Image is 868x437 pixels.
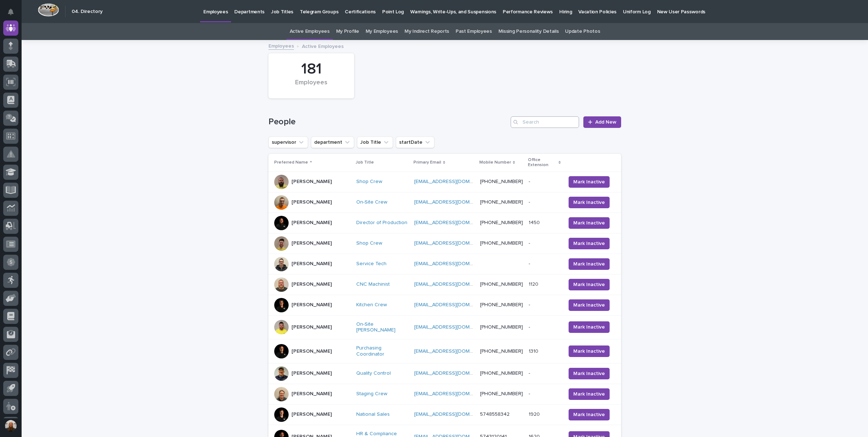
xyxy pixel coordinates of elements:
button: Mark Inactive [569,409,610,420]
tr: [PERSON_NAME]Shop Crew [EMAIL_ADDRESS][DOMAIN_NAME] [PHONE_NUMBER]-- Mark Inactive [268,233,621,254]
tr: [PERSON_NAME]CNC Machinist [EMAIL_ADDRESS][DOMAIN_NAME] [PHONE_NUMBER]11201120 Mark Inactive [268,274,621,295]
p: - [529,323,532,330]
p: [PERSON_NAME] [291,199,332,205]
p: [PERSON_NAME] [291,240,332,246]
span: Mark Inactive [573,324,605,331]
a: Shop Crew [356,240,382,246]
a: [EMAIL_ADDRESS][DOMAIN_NAME] [414,261,496,266]
p: Preferred Name [274,159,308,166]
a: [EMAIL_ADDRESS][DOMAIN_NAME] [414,282,496,287]
img: Workspace Logo [38,3,59,17]
a: [EMAIL_ADDRESS][DOMAIN_NAME] [414,179,496,184]
p: Primary Email [413,159,441,166]
p: - [529,198,532,205]
span: Mark Inactive [573,240,605,247]
a: Past Employees [456,23,492,40]
tr: [PERSON_NAME]Staging Crew [EMAIL_ADDRESS][DOMAIN_NAME] [PHONE_NUMBER]-- Mark Inactive [268,384,621,404]
p: - [529,389,532,397]
p: Job Title [356,159,374,166]
tr: [PERSON_NAME]Kitchen Crew [EMAIL_ADDRESS][DOMAIN_NAME] [PHONE_NUMBER]-- Mark Inactive [268,295,621,315]
button: Mark Inactive [569,197,610,208]
a: On-Site [PERSON_NAME] [356,321,408,334]
p: Active Employees [302,42,344,50]
h2: 04. Directory [72,9,103,15]
span: Mark Inactive [573,219,605,227]
a: Active Employees [290,23,330,40]
a: My Indirect Reports [404,23,449,40]
span: Mark Inactive [573,178,605,186]
tr: [PERSON_NAME]On-Site [PERSON_NAME] [EMAIL_ADDRESS][DOMAIN_NAME] [PHONE_NUMBER]-- Mark Inactive [268,315,621,339]
a: 5748558342 [480,412,510,417]
tr: [PERSON_NAME]Shop Crew [EMAIL_ADDRESS][DOMAIN_NAME] [PHONE_NUMBER]-- Mark Inactive [268,171,621,192]
a: [PHONE_NUMBER] [480,200,523,205]
span: Add New [595,120,616,125]
a: My Employees [366,23,398,40]
p: [PERSON_NAME] [291,370,332,376]
p: 1120 [529,280,540,287]
button: Notifications [3,4,18,19]
a: [EMAIL_ADDRESS][DOMAIN_NAME] [414,325,496,330]
p: [PERSON_NAME] [291,179,332,185]
span: Mark Inactive [573,281,605,288]
button: users-avatar [3,418,18,433]
span: Mark Inactive [573,260,605,268]
a: Staging Crew [356,391,387,397]
button: Mark Inactive [569,368,610,379]
button: Mark Inactive [569,279,610,290]
a: [EMAIL_ADDRESS][DOMAIN_NAME] [414,220,496,225]
a: [EMAIL_ADDRESS][DOMAIN_NAME] [414,302,496,307]
span: Mark Inactive [573,391,605,398]
a: [EMAIL_ADDRESS][DOMAIN_NAME] [414,349,496,354]
tr: [PERSON_NAME]On-Site Crew [EMAIL_ADDRESS][DOMAIN_NAME] [PHONE_NUMBER]-- Mark Inactive [268,192,621,213]
p: - [529,259,532,267]
a: On-Site Crew [356,199,387,205]
p: [PERSON_NAME] [291,261,332,267]
p: Office Extension [528,156,557,169]
a: Shop Crew [356,179,382,185]
a: [PHONE_NUMBER] [480,349,523,354]
button: Mark Inactive [569,299,610,311]
a: [EMAIL_ADDRESS][DOMAIN_NAME] [414,200,496,205]
a: CNC Machinist [356,281,390,287]
a: [PHONE_NUMBER] [480,282,523,287]
button: supervisor [268,137,308,148]
div: Employees [281,79,342,94]
p: [PERSON_NAME] [291,411,332,418]
p: 1450 [529,218,541,226]
button: Mark Inactive [569,345,610,357]
p: [PERSON_NAME] [291,281,332,287]
a: [PHONE_NUMBER] [480,220,523,225]
button: Mark Inactive [569,258,610,270]
input: Search [511,116,579,128]
div: 181 [281,60,342,78]
span: Mark Inactive [573,411,605,418]
h1: People [268,117,508,127]
a: [PHONE_NUMBER] [480,391,523,396]
tr: [PERSON_NAME]Director of Production [EMAIL_ADDRESS][DOMAIN_NAME] [PHONE_NUMBER]14501450 Mark Inac... [268,213,621,233]
a: Purchasing Coordinator [356,345,408,357]
p: Mobile Number [479,159,511,166]
span: Mark Inactive [573,348,605,355]
button: Mark Inactive [569,321,610,333]
a: Director of Production [356,220,407,226]
p: [PERSON_NAME] [291,302,332,308]
a: [PHONE_NUMBER] [480,371,523,376]
a: My Profile [336,23,359,40]
button: Mark Inactive [569,217,610,229]
span: Mark Inactive [573,370,605,377]
p: - [529,239,532,246]
a: [PHONE_NUMBER] [480,241,523,246]
p: [PERSON_NAME] [291,348,332,354]
p: [PERSON_NAME] [291,391,332,397]
button: Mark Inactive [569,238,610,249]
p: 1920 [529,410,541,418]
p: [PERSON_NAME] [291,220,332,226]
button: Mark Inactive [569,176,610,188]
a: [PHONE_NUMBER] [480,179,523,184]
button: startDate [396,137,434,148]
a: [EMAIL_ADDRESS][DOMAIN_NAME] [414,241,496,246]
tr: [PERSON_NAME]Quality Control [EMAIL_ADDRESS][DOMAIN_NAME] [PHONE_NUMBER]-- Mark Inactive [268,363,621,384]
a: Add New [583,116,621,128]
tr: [PERSON_NAME]Service Tech [EMAIL_ADDRESS][DOMAIN_NAME] -- Mark Inactive [268,254,621,274]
